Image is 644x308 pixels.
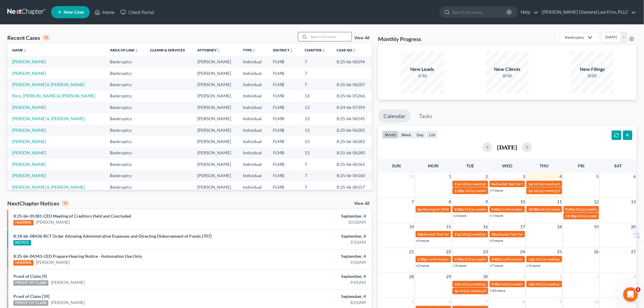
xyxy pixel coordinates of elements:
span: 6 [633,173,637,180]
span: 1:30p [418,257,427,261]
span: Fri [578,163,584,168]
a: Nameunfold_more [12,48,27,52]
td: [PERSON_NAME] [192,79,238,90]
td: 8:25-bk-06160 [332,170,372,181]
td: FLMB [268,68,300,79]
div: 0/10 [486,73,529,79]
span: 1 [448,173,452,180]
span: Docket Text: for [PERSON_NAME] St [PERSON_NAME] [PERSON_NAME] [424,232,541,236]
span: 10 [593,298,600,305]
td: Bankruptcy [105,147,145,159]
span: Confirmation Hearing for [PERSON_NAME] [501,257,571,261]
a: +7 more [490,188,503,193]
div: September, 4 [252,253,366,259]
span: 341(a) meeting for [PERSON_NAME] [464,257,523,261]
span: 4 [559,173,563,180]
span: 341(a) meeting for [PERSON_NAME] [578,214,636,218]
input: Search by name... [452,6,508,18]
div: PROOF OF CLAIM [13,280,48,286]
td: FLMB [268,147,300,159]
td: Bankruptcy [105,113,145,124]
span: 9:30a [492,282,501,286]
span: 3 [522,173,526,180]
span: 9 [485,198,489,205]
input: Search by name... [309,32,352,41]
span: 31 [409,173,415,180]
span: Wed [502,163,512,168]
a: Case Nounfold_more [337,48,356,52]
span: 12p [528,257,535,261]
a: +10 more [490,288,506,293]
span: 341(a) meeting for [PERSON_NAME] [533,182,592,186]
a: +7 more [490,213,503,218]
span: 9:30a [454,257,464,261]
span: 26 [593,248,600,255]
a: [PERSON_NAME] [12,150,46,155]
div: 8:01AM [252,299,366,306]
span: 5 [596,173,600,180]
a: +5 more [490,238,503,243]
span: 341(a) meeting for [PERSON_NAME] [459,289,518,293]
span: 2p [528,188,533,193]
a: [PERSON_NAME] [12,105,46,110]
div: 9:02AM [252,259,366,265]
td: 8:25-bk-06285 [332,124,372,136]
div: NOTICE [13,240,31,246]
td: 8:25-bk-05266 [332,90,372,102]
span: 341(a) meeting for [PERSON_NAME] [535,257,594,261]
span: 27 [631,248,637,255]
a: View All [354,36,369,40]
a: Proof of Claim [9] [13,274,47,279]
td: FLMB [268,113,300,124]
span: 341(a) meeting for [PERSON_NAME] [540,207,599,212]
button: month [382,131,399,139]
span: 10 [520,198,526,205]
span: 10a [418,232,424,236]
td: Individual [238,79,268,90]
span: 6 [448,298,452,305]
a: +3 more [453,263,466,268]
a: [PERSON_NAME] [12,139,46,144]
td: 13 [300,113,332,124]
div: September, 4 [252,273,366,279]
div: New Leads [401,66,444,73]
div: September, 4 [252,233,366,239]
span: 5 [411,298,415,305]
td: Bankruptcy [105,170,145,181]
span: 9:40a [492,207,501,212]
td: [PERSON_NAME] [192,170,238,181]
a: [PERSON_NAME] [12,162,46,167]
span: 10a [528,282,534,286]
span: 2p [418,207,422,212]
td: 8:25-bk-06145 [332,113,372,124]
button: week [399,131,414,139]
span: Sun [392,163,401,168]
span: 3 [596,273,600,280]
a: Attorneyunfold_more [197,48,220,52]
a: Area of Lawunfold_more [110,48,138,52]
span: 341(a) meeting for [PERSON_NAME] [464,188,523,193]
span: 22 [446,248,452,255]
td: Individual [238,68,268,79]
a: Tasks [414,110,438,123]
a: [PERSON_NAME] [12,59,46,64]
a: [PERSON_NAME] & [PERSON_NAME] [12,116,85,121]
td: Bankruptcy [105,90,145,102]
span: 19 [593,223,600,230]
a: [PERSON_NAME] Diamond Law Firm, PLLC [539,7,636,18]
td: [PERSON_NAME] [192,90,238,102]
a: Proof of Claim [39] [13,294,49,299]
span: 10:30a [528,207,540,212]
span: 12:30p [565,214,577,218]
i: unfold_more [352,49,356,52]
span: 2 [559,273,563,280]
span: 18 [557,223,563,230]
iframe: Intercom live chat [623,287,638,302]
span: New Case [64,10,84,15]
span: 4 [633,273,637,280]
span: 1:30p [454,188,464,193]
a: 8:25-bk-04343-CED Prepare Hearing Notice - Automation Use Only [13,254,142,259]
td: [PERSON_NAME] [192,124,238,136]
td: Bankruptcy [105,79,145,90]
span: 2 [485,173,489,180]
